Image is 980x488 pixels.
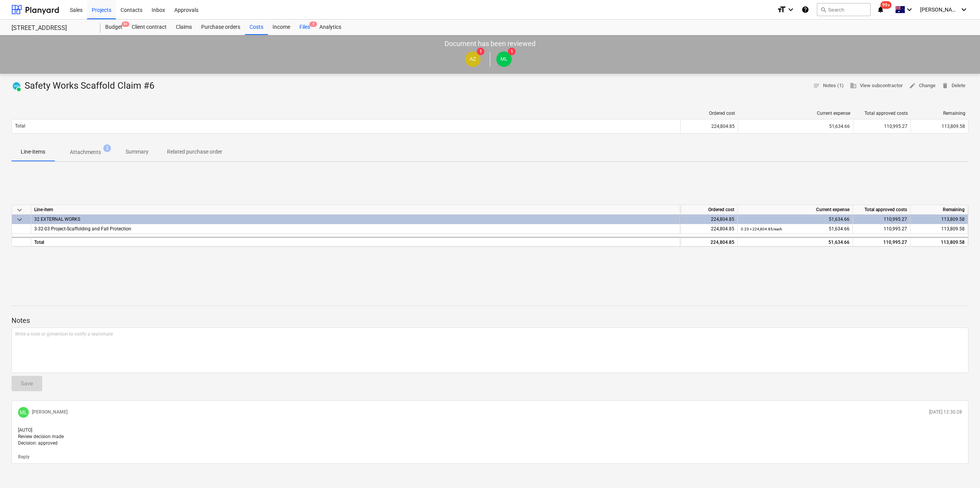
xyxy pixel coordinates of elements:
[850,82,857,89] span: business
[802,5,809,14] i: Knowledge base
[18,427,64,446] span: [AUTO] Review decision made Decision: approved
[70,148,101,156] p: Attachments
[295,20,315,35] a: Files9
[508,48,516,55] span: 1
[20,409,27,415] span: ML
[909,82,916,89] span: edit
[12,24,91,32] div: [STREET_ADDRESS]
[21,148,45,156] p: Line-items
[906,80,939,92] button: Change
[777,5,786,14] i: format_size
[959,5,968,14] i: keyboard_arrow_down
[171,20,197,35] a: Claims
[877,5,884,14] i: notifications
[477,48,484,55] span: 1
[122,22,129,27] span: 9+
[34,226,131,232] span: 3-32-03 Project-Scaffolding and Fall Protection
[939,80,968,92] button: Delete
[813,81,844,90] span: Notes (1)
[309,22,317,27] span: 9
[103,144,111,152] span: 2
[683,238,734,247] div: 224,804.85
[101,20,127,35] div: Budget
[15,205,24,215] span: keyboard_arrow_down
[856,224,907,234] div: 110,995.27
[101,20,127,35] a: Budget9+
[813,82,820,89] span: notes
[942,81,965,90] span: Delete
[295,20,315,35] div: Files
[465,51,481,67] div: Andrew Zheng
[810,80,847,92] button: Notes (1)
[12,80,157,92] div: Safety Works Scaffold Claim #6
[683,215,734,224] div: 224,804.85
[268,20,295,35] a: Income
[683,224,734,234] div: 224,804.85
[18,454,30,460] button: Reply
[167,148,222,156] p: Related purchase order
[501,56,508,62] span: ML
[914,224,965,234] div: 113,809.58
[856,111,908,116] div: Total approved costs
[32,409,68,415] p: [PERSON_NAME]
[920,7,959,13] span: [PERSON_NAME]
[741,215,849,224] div: 51,634.66
[850,81,903,90] span: View subcontractor
[445,39,535,48] p: Document has been reviewed
[496,51,512,67] div: Matt Lebon
[684,124,735,129] div: 224,804.85
[315,20,346,35] a: Analytics
[127,20,171,35] a: Client contract
[881,1,892,9] span: 99+
[914,238,965,247] div: 113,809.58
[942,451,980,488] iframe: Chat Widget
[741,124,850,129] div: 51,634.66
[853,205,911,215] div: Total approved costs
[469,56,476,62] span: AZ
[856,215,907,224] div: 110,995.27
[741,224,849,234] div: 51,634.66
[909,81,935,90] span: Change
[914,124,965,129] div: 113,809.58
[914,215,965,224] div: 113,809.58
[856,124,907,129] div: 110,995.27
[126,148,149,156] p: Summary
[820,7,826,13] span: search
[680,205,738,215] div: Ordered cost
[914,111,965,116] div: Remaining
[197,20,245,35] a: Purchase orders
[929,409,962,415] p: [DATE] 12:30:28
[856,238,907,247] div: 110,995.27
[13,82,20,90] img: xero.svg
[15,123,25,129] p: Total
[817,3,871,16] button: Search
[15,215,24,224] span: keyboard_arrow_down
[738,205,853,215] div: Current expense
[942,82,949,89] span: delete
[905,5,914,14] i: keyboard_arrow_down
[786,5,795,14] i: keyboard_arrow_down
[12,80,21,92] div: Invoice has been synced with Xero and its status is currently PAID
[12,316,968,325] p: Notes
[741,111,850,116] div: Current expense
[911,205,968,215] div: Remaining
[31,205,680,215] div: Line-item
[741,238,849,247] div: 51,634.66
[245,20,268,35] a: Costs
[684,111,735,116] div: Ordered cost
[31,237,680,246] div: Total
[18,407,29,418] div: Matt Lebon
[847,80,906,92] button: View subcontractor
[741,227,782,231] small: 0.23 × 224,804.85 / each
[34,215,677,224] div: 32 EXTERNAL WORKS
